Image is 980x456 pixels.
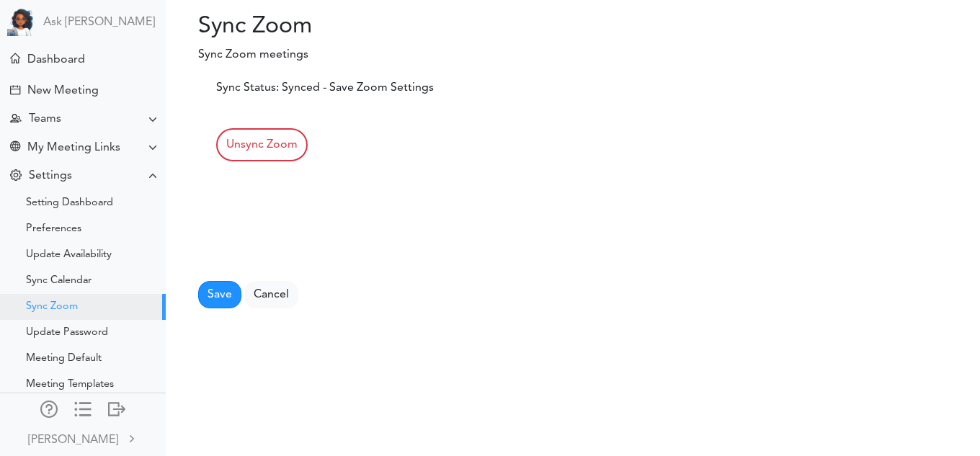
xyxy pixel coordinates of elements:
[26,381,114,388] div: Meeting Templates
[26,251,112,259] div: Update Availability
[27,53,85,67] div: Dashboard
[29,169,72,183] div: Settings
[27,84,99,98] div: New Meeting
[10,141,20,155] div: Share Meeting Link
[74,401,92,421] a: Change side menu
[74,401,92,415] div: Show only icons
[40,401,58,415] div: Manage Members and Externals
[26,329,108,336] div: Update Password
[29,112,61,126] div: Teams
[177,13,427,40] h2: Sync Zoom
[198,281,241,308] button: Save
[244,281,298,308] a: Cancel
[26,355,102,362] div: Meeting Default
[10,85,20,95] div: Creating Meeting
[26,225,81,233] div: Preferences
[177,46,427,63] p: Sync Zoom meetings
[28,432,118,449] div: [PERSON_NAME]
[26,303,78,310] div: Sync Zoom
[108,401,125,415] div: Log out
[1,422,164,455] a: [PERSON_NAME]
[43,16,155,30] a: Ask [PERSON_NAME]
[26,200,113,207] div: Setting Dashboard
[7,7,36,36] img: Powered by TEAMCAL AI
[10,169,22,183] div: Change Settings
[26,277,92,285] div: Sync Calendar
[10,53,20,63] div: Home
[216,79,550,97] div: Sync Status: Synced - Save Zoom Settings
[27,141,120,155] div: My Meeting Links
[226,136,298,153] span: Unsync Zoom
